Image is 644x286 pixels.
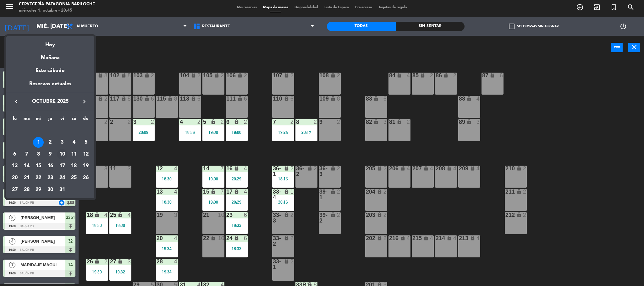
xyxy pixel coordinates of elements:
[6,36,94,49] div: Hoy
[9,160,21,172] td: 13 de octubre de 2025
[57,173,68,183] div: 24
[9,125,92,137] td: OCT.
[69,149,79,160] div: 11
[21,161,32,172] div: 14
[33,137,44,148] div: 1
[44,148,56,160] td: 9 de octubre de 2025
[33,149,44,160] div: 8
[21,184,32,195] div: 28
[13,98,20,105] i: keyboard_arrow_left
[44,136,56,148] td: 2 de octubre de 2025
[21,173,32,183] div: 21
[80,161,91,172] div: 19
[69,161,79,172] div: 18
[80,115,92,125] th: domingo
[57,149,68,160] div: 10
[9,184,20,195] div: 27
[9,161,20,172] div: 13
[45,161,56,172] div: 16
[9,148,21,160] td: 6 de octubre de 2025
[21,115,33,125] th: martes
[80,173,91,183] div: 26
[32,160,44,172] td: 15 de octubre de 2025
[80,148,92,160] td: 12 de octubre de 2025
[57,161,68,172] div: 17
[80,137,91,148] div: 5
[9,172,21,184] td: 20 de octubre de 2025
[9,149,20,160] div: 6
[33,161,44,172] div: 15
[33,184,44,195] div: 29
[80,149,91,160] div: 12
[68,115,80,125] th: sábado
[44,160,56,172] td: 16 de octubre de 2025
[6,49,94,62] div: Mañana
[68,172,80,184] td: 25 de octubre de 2025
[69,173,79,183] div: 25
[80,136,92,148] td: 5 de octubre de 2025
[44,184,56,196] td: 30 de octubre de 2025
[57,184,68,195] div: 31
[45,137,56,148] div: 2
[21,172,33,184] td: 21 de octubre de 2025
[32,136,44,148] td: 1 de octubre de 2025
[56,136,68,148] td: 3 de octubre de 2025
[9,115,21,125] th: lunes
[56,184,68,196] td: 31 de octubre de 2025
[80,98,88,105] i: keyboard_arrow_right
[68,148,80,160] td: 11 de octubre de 2025
[21,149,32,160] div: 7
[9,173,20,183] div: 20
[32,184,44,196] td: 29 de octubre de 2025
[32,148,44,160] td: 8 de octubre de 2025
[69,137,79,148] div: 4
[68,136,80,148] td: 4 de octubre de 2025
[56,160,68,172] td: 17 de octubre de 2025
[79,97,90,106] button: keyboard_arrow_right
[21,160,33,172] td: 14 de octubre de 2025
[45,149,56,160] div: 9
[68,160,80,172] td: 18 de octubre de 2025
[44,115,56,125] th: jueves
[32,172,44,184] td: 22 de octubre de 2025
[32,115,44,125] th: miércoles
[33,173,44,183] div: 22
[45,173,56,183] div: 23
[9,184,21,196] td: 27 de octubre de 2025
[6,62,94,80] div: Este sábado
[56,148,68,160] td: 10 de octubre de 2025
[21,184,33,196] td: 28 de octubre de 2025
[56,172,68,184] td: 24 de octubre de 2025
[21,148,33,160] td: 7 de octubre de 2025
[11,97,22,106] button: keyboard_arrow_left
[45,184,56,195] div: 30
[56,115,68,125] th: viernes
[80,172,92,184] td: 26 de octubre de 2025
[80,160,92,172] td: 19 de octubre de 2025
[22,97,79,106] span: octubre 2025
[6,80,94,93] div: Reservas actuales
[57,137,68,148] div: 3
[44,172,56,184] td: 23 de octubre de 2025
